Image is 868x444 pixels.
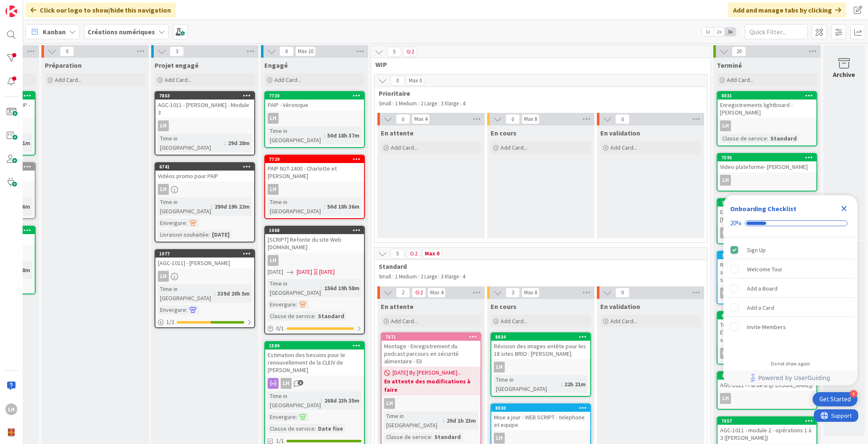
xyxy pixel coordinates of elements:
span: Standard [379,262,697,270]
span: : [324,202,325,211]
a: 8034Révision des images entête pour les 18 sites BRIO : [PERSON_NAME]LHTime in [GEOGRAPHIC_DATA]:... [491,332,591,397]
div: 6741Vidéos promo pour PAIP [155,163,254,181]
div: 7857AGC-1011 - module 2 - opérations 1 à 3 ([PERSON_NAME]) [718,417,816,443]
span: Add Card... [55,76,82,84]
div: 1068 [269,227,364,233]
span: Engagé [264,61,288,69]
div: LH [718,393,816,404]
div: Mise a jour - WEB SCRIPT - telephone et equipe [491,412,590,430]
div: 7729 [269,156,364,162]
div: Max 4 [414,117,427,121]
div: Max 10 [298,49,313,54]
div: 50d 18h 36m [325,202,362,211]
span: 5 [387,47,401,57]
div: 7864Redirection et changement adresse script.pedago vers adresse script.aide [718,252,816,285]
span: : [315,311,316,321]
div: Open Get Started checklist, remaining modules: 4 [813,392,858,406]
div: Time in [GEOGRAPHIC_DATA] [268,126,324,145]
div: Time in [GEOGRAPHIC_DATA] [158,134,225,152]
div: Envergure [268,300,296,309]
span: : [225,138,226,148]
div: AGC-1011 - module 2 - opérations 1 à 3 ([PERSON_NAME]) [718,425,816,443]
div: Date fixe [316,424,345,433]
a: 8031Enregistrements lightboard - [PERSON_NAME]LHClasse de service:Standard [717,91,817,146]
span: [DATE] [297,268,312,276]
div: Onboarding Checklist [730,204,796,214]
span: En validation [600,302,640,311]
div: Envergure [158,305,186,314]
div: LH [718,120,816,131]
div: Montage - Enregistrement du podcast parcours en sécurité alimentaire - Eli [382,341,480,367]
div: Redirection et changement adresse script.pedago vers adresse script.aide [718,259,816,285]
div: Close Checklist [837,202,851,215]
div: LH [265,255,364,266]
div: 7730PAIP - Véronique [265,92,364,110]
div: AGC-1011 - Partie B ([PERSON_NAME]) [718,380,816,390]
div: 7857 [721,418,816,424]
div: LH [720,120,731,131]
div: 7863 [159,93,254,99]
span: : [561,380,562,389]
div: LH [268,113,279,124]
div: LH [384,398,395,409]
div: 7595Video plateforme- [PERSON_NAME] [718,154,816,172]
div: Classe de service [720,134,767,143]
span: [DATE] [268,268,283,276]
span: 0 [60,46,74,56]
span: 3x [725,28,736,36]
a: 6741Vidéos promo pour PAIPLHTime in [GEOGRAPHIC_DATA]:290d 19h 22mEnvergure:Livraison souhaitée:[... [155,162,255,242]
span: 3 [506,288,520,298]
div: 29d 1h 23m [444,416,478,425]
a: 8032Tournage étudiant - [PERSON_NAME] Étudiant à la maîtrise sur mesure en sécurité alimentaireLH [717,311,817,365]
div: 8034Révision des images entête pour les 18 sites BRIO : [PERSON_NAME] [491,333,590,359]
div: 7856AGC-1011 - Partie B ([PERSON_NAME]) [718,372,816,390]
span: : [211,202,212,211]
span: : [186,305,187,314]
div: 7864 [718,252,816,259]
div: Welcome Tour is incomplete. [727,260,854,278]
span: Add Card... [391,144,418,151]
div: Révision des images entête pour les 18 sites BRIO : [PERSON_NAME] [491,341,590,359]
div: Video plateforme- [PERSON_NAME] [718,161,816,172]
div: 7671 [385,334,480,340]
div: 339d 20h 5m [215,289,252,298]
div: Standard [432,432,463,441]
div: 7595 [721,155,816,161]
div: Time in [GEOGRAPHIC_DATA] [268,197,324,216]
div: Time in [GEOGRAPHIC_DATA] [158,284,214,303]
div: Add a Card is incomplete. [727,299,854,317]
span: Prioritaire [379,89,697,97]
div: Classe de service [268,311,315,321]
p: Small : 1 Medium : 2 Large : 3 Xlarge : 4 [379,100,699,107]
div: Tournage étudiant - [PERSON_NAME] Étudiant à la maîtrise sur mesure en sécurité alimentaire [718,319,816,345]
span: Add Card... [165,76,191,84]
span: 2 [406,249,421,259]
div: 7730 [265,92,364,100]
div: 7853 [718,199,816,207]
div: 7853 [721,200,816,206]
div: Max 0 [425,252,439,256]
div: Checklist progress: 20% [730,219,851,227]
span: En cours [491,302,517,311]
div: 1068[SCRIPT] Refonte du site Web [DOMAIN_NAME] [265,227,364,253]
div: 1589Estimation des besoins pour le renouvellement de la CLEIV de [PERSON_NAME] [265,342,364,375]
div: 29d 28m [226,138,252,148]
div: LH [718,288,816,299]
div: 4 [850,390,858,398]
span: Terminé [717,61,742,69]
div: 8030Mise a jour - WEB SCRIPT - telephone et equipe [491,404,590,430]
span: 2x [713,28,725,36]
div: [DATE] [210,230,232,239]
div: [SCRIPT] Refonte du site Web [DOMAIN_NAME] [265,234,364,253]
div: 7857 [718,417,816,425]
span: Add Card... [501,144,527,151]
div: 20% [730,219,741,227]
div: [AGC-1011] - [PERSON_NAME] [155,258,254,268]
div: 7864 [721,253,816,258]
a: 7595Video plateforme- [PERSON_NAME]LH [717,153,817,191]
div: Time in [GEOGRAPHIC_DATA] [494,375,561,393]
span: : [214,289,215,298]
span: : [767,134,768,143]
div: Classe de service [384,432,431,441]
div: Add a Board is incomplete. [727,279,854,298]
